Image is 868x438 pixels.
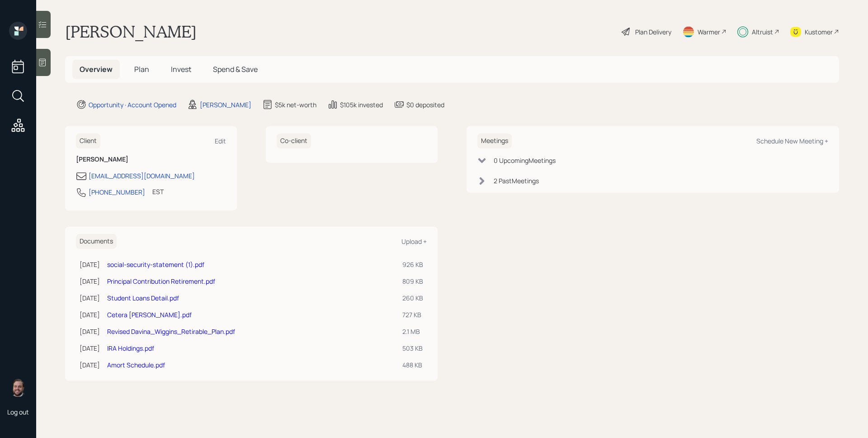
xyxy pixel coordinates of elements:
[89,100,176,109] div: Opportunity · Account Opened
[65,22,197,42] h1: [PERSON_NAME]
[215,137,226,145] div: Edit
[89,187,145,197] div: [PHONE_NUMBER]
[494,176,539,186] div: 2 Past Meeting s
[402,327,423,336] div: 2.1 MB
[402,260,423,269] div: 926 KB
[107,310,192,319] a: Cetera [PERSON_NAME].pdf
[107,294,179,302] a: Student Loans Detail.pdf
[340,100,383,109] div: $105k invested
[402,343,423,353] div: 503 KB
[80,293,100,303] div: [DATE]
[275,100,316,109] div: $5k net-worth
[80,360,100,370] div: [DATE]
[152,187,164,196] div: EST
[134,64,149,74] span: Plan
[89,171,195,181] div: [EMAIL_ADDRESS][DOMAIN_NAME]
[9,379,27,397] img: james-distasi-headshot.png
[107,361,165,369] a: Amort Schedule.pdf
[80,343,100,353] div: [DATE]
[80,327,100,336] div: [DATE]
[402,310,423,319] div: 727 KB
[107,327,235,336] a: Revised Davina_Wiggins_Retirable_Plan.pdf
[76,156,226,163] h6: [PERSON_NAME]
[402,276,423,286] div: 809 KB
[406,100,444,109] div: $0 deposited
[200,100,251,109] div: [PERSON_NAME]
[171,64,191,74] span: Invest
[80,276,100,286] div: [DATE]
[698,27,720,37] div: Warmer
[213,64,258,74] span: Spend & Save
[756,137,828,145] div: Schedule New Meeting +
[402,293,423,303] div: 260 KB
[477,133,512,148] h6: Meetings
[402,360,423,370] div: 488 KB
[107,344,154,352] a: IRA Holdings.pdf
[107,260,204,269] a: social-security-statement (1).pdf
[805,27,833,37] div: Kustomer
[76,133,100,148] h6: Client
[80,310,100,319] div: [DATE]
[76,234,117,249] h6: Documents
[494,156,556,165] div: 0 Upcoming Meeting s
[7,408,29,416] div: Log out
[80,260,100,269] div: [DATE]
[80,64,113,74] span: Overview
[752,27,773,37] div: Altruist
[277,133,311,148] h6: Co-client
[635,27,671,37] div: Plan Delivery
[107,277,215,286] a: Principal Contribution Retirement.pdf
[401,237,427,246] div: Upload +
